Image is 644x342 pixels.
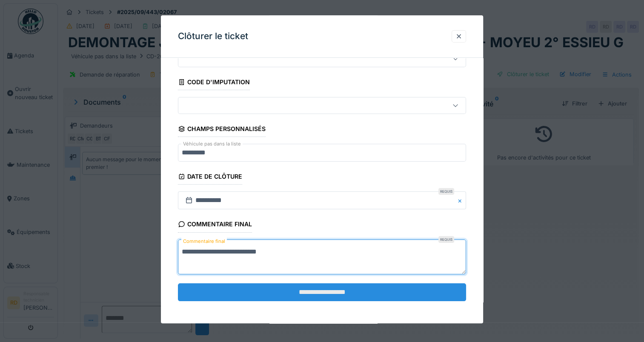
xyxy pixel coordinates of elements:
div: Champs personnalisés [178,123,266,137]
div: Requis [438,188,454,195]
label: Véhicule pas dans la liste [181,141,243,148]
label: Commentaire final [181,236,227,247]
h3: Clôturer le ticket [178,31,248,42]
button: Close [457,192,466,210]
div: Commentaire final [178,218,252,233]
div: Requis [438,236,454,243]
div: Date de clôture [178,171,242,185]
div: Code d'imputation [178,76,250,90]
